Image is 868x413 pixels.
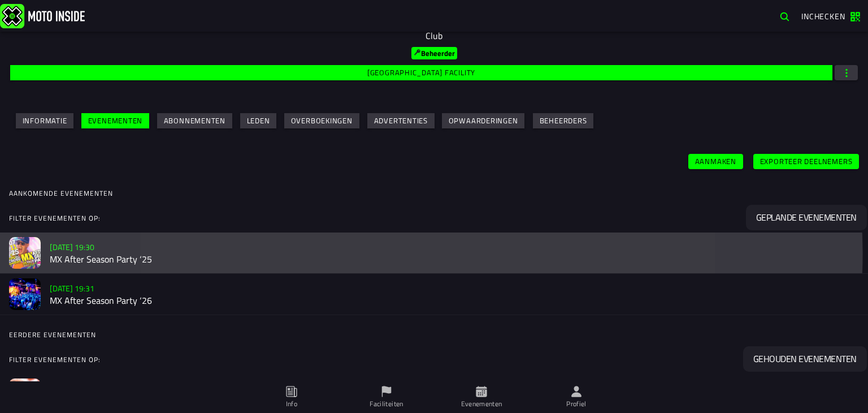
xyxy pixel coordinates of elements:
ion-button: Exporteer deelnemers [753,154,859,169]
ion-button: Beheerders [533,113,593,128]
ion-label: Profiel [566,399,587,409]
ion-label: Eerdere evenementen [9,330,868,340]
ion-label: Evenementen [461,399,502,409]
img: event-image [9,236,41,268]
ion-button: Abonnementen [157,113,232,128]
ion-button: Advertenties [367,113,435,128]
ion-text: Gehouden evenementen [753,355,857,364]
span: Inchecken [801,10,845,22]
ion-badge: Beheerder [411,47,457,59]
ion-button: Leden [240,113,276,128]
ion-button: [GEOGRAPHIC_DATA] facility [10,65,832,80]
ion-button: Aanmaken [688,154,743,169]
h2: MX After Season Party ‘26 [50,295,859,306]
ion-text: [DATE] 19:31 [50,282,94,294]
ion-label: Info [286,399,297,409]
img: event-image [9,278,41,309]
a: Inchecken [796,6,866,25]
h2: MX After Season Party ‘25 [50,253,859,264]
ion-label: Aankomende evenementen [9,188,868,199]
ion-button: Overboekingen [284,113,359,128]
ion-button: Opwaarderingen [442,113,524,128]
p: Club [9,29,859,42]
ion-button: Evenementen [81,113,149,128]
ion-button: Informatie [16,113,73,128]
ion-label: Faciliteiten [370,399,403,409]
ion-text: Geplande evenementen [756,213,857,222]
ion-label: Filter evenementen op: [9,213,745,223]
ion-label: Filter evenementen op: [9,355,742,365]
img: event-image [9,378,41,410]
ion-text: [DATE] 19:30 [50,240,94,252]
